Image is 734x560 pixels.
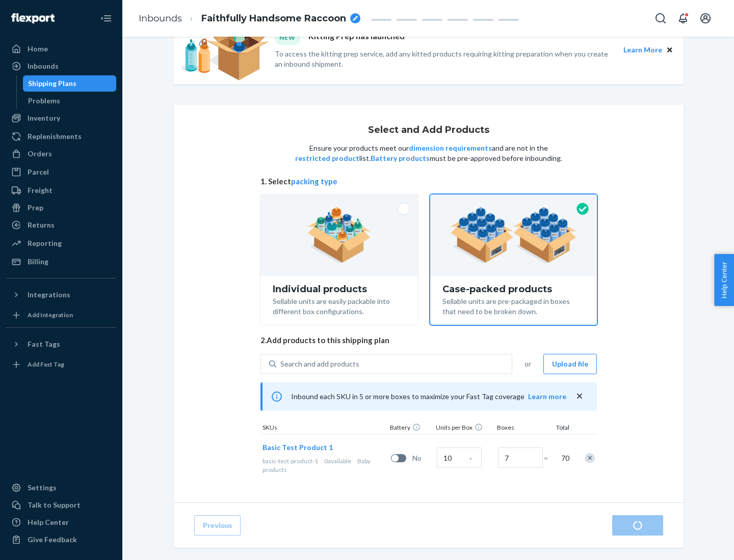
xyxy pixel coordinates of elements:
[28,220,55,230] div: Returns
[28,96,60,106] div: Problems
[623,44,662,55] button: Learn More
[28,185,53,195] div: Freight
[260,423,388,434] div: SKUs
[6,128,116,145] a: Replenishments
[6,235,116,251] a: Reporting
[28,339,60,349] div: Fast Tags
[6,182,116,199] a: Freight
[544,453,554,463] span: =
[28,290,70,300] div: Integrations
[6,356,116,373] a: Add Fast Tag
[6,254,116,270] a: Billing
[6,497,116,513] a: Talk to Support
[6,164,116,180] a: Parcel
[525,359,531,369] span: or
[650,8,671,29] button: Open Search Box
[23,75,117,92] a: Shipping Plans
[368,125,489,135] h1: Select and Add Products
[28,500,81,510] div: Talk to Support
[546,423,571,434] div: Total
[543,354,597,374] button: Upload file
[263,457,387,474] div: Baby products
[28,360,64,369] div: Add Fast Tag
[96,8,116,29] button: Close Navigation
[291,176,337,187] button: packing type
[437,447,482,468] input: Case Quantity
[6,287,116,303] button: Integrations
[28,535,77,545] div: Give Feedback
[442,284,585,294] div: Case-packed products
[388,423,434,434] div: Battery
[6,307,116,323] a: Add Integration
[673,8,693,29] button: Open notifications
[412,453,433,463] span: No
[409,143,492,153] button: dimension requirements
[6,110,116,126] a: Inventory
[695,8,716,29] button: Open account menu
[371,153,430,163] button: Battery products
[6,200,116,216] a: Prep
[275,49,614,69] p: To access the kitting prep service, add any kitted products requiring kitting preparation when yo...
[295,153,359,163] button: restricted product
[6,41,116,57] a: Home
[275,31,300,44] div: NEW
[528,391,566,402] button: Learn more
[28,78,76,89] div: Shipping Plans
[664,44,675,55] button: Close
[260,176,597,187] span: 1. Select
[28,167,49,177] div: Parcel
[28,149,52,159] div: Orders
[28,311,73,319] div: Add Integration
[280,359,359,369] div: Search and add products
[130,4,369,34] ol: breadcrumbs
[139,13,182,24] a: Inbounds
[495,423,546,434] div: Boxes
[6,336,116,352] button: Fast Tags
[28,61,59,71] div: Inbounds
[23,93,117,109] a: Problems
[6,217,116,233] a: Returns
[6,531,116,548] button: Give Feedback
[11,13,55,23] img: Flexport logo
[28,517,69,527] div: Help Center
[574,391,585,402] button: close
[201,12,346,25] span: Faithfully Handsome Raccoon
[28,483,57,493] div: Settings
[273,284,406,294] div: Individual products
[273,294,406,317] div: Sellable units are easily packable into different box configurations.
[263,442,333,453] button: Basic Test Product 1
[6,146,116,162] a: Orders
[263,457,318,465] span: basic-test-product-1
[307,207,371,263] img: individual-pack.facf35554cb0f1810c75b2bd6df2d64e.png
[308,31,405,44] p: Kitting Prep has launched
[260,382,597,411] div: Inbound each SKU in 5 or more boxes to maximize your Fast Tag coverage
[6,480,116,496] a: Settings
[6,514,116,530] a: Help Center
[28,44,48,54] div: Home
[434,423,495,434] div: Units per Box
[294,143,563,163] p: Ensure your products meet our and are not in the list. must be pre-approved before inbounding.
[559,453,569,463] span: 70
[28,203,43,213] div: Prep
[324,457,351,465] span: 0 available
[714,254,734,306] button: Help Center
[498,447,543,468] input: Number of boxes
[260,335,597,346] span: 2. Add products to this shipping plan
[28,131,82,142] div: Replenishments
[585,453,595,463] div: Remove Item
[28,113,60,123] div: Inventory
[6,58,116,74] a: Inbounds
[28,257,48,267] div: Billing
[194,515,241,536] button: Previous
[450,207,577,263] img: case-pack.59cecea509d18c883b923b81aeac6d0b.png
[442,294,585,317] div: Sellable units are pre-packaged in boxes that need to be broken down.
[263,443,333,452] span: Basic Test Product 1
[28,238,62,248] div: Reporting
